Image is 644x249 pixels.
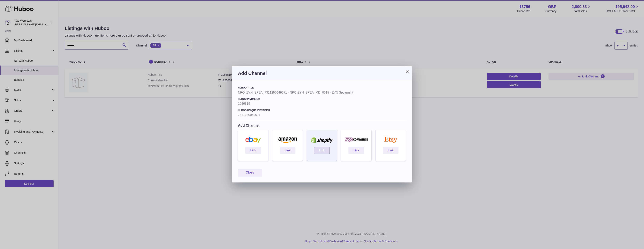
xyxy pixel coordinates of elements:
a: Link [348,147,364,154]
button: × [405,69,410,74]
a: Link [314,147,330,154]
img: amazon [274,137,300,143]
img: shopify [309,137,335,143]
strong: NPO_ZYN_SPEA_7311250049071 - NPO-ZYN_SPEA_MD_0015 - ZYN Spearmint [238,90,406,95]
h4: Huboo Title [238,86,406,89]
img: etsy [378,137,404,143]
a: Link [245,147,261,154]
a: Link [383,147,398,154]
h4: Add Channel [238,123,406,128]
a: Link [280,147,295,154]
img: ebay [240,137,266,143]
strong: 7311250049071 [238,113,406,117]
strong: 1056819 [238,102,406,106]
h4: Huboo P number [238,97,406,101]
h3: Add Channel [238,70,406,76]
h4: Huboo Unique Identifier [238,109,406,112]
img: woocommerce [343,137,369,143]
button: Close [238,169,262,177]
